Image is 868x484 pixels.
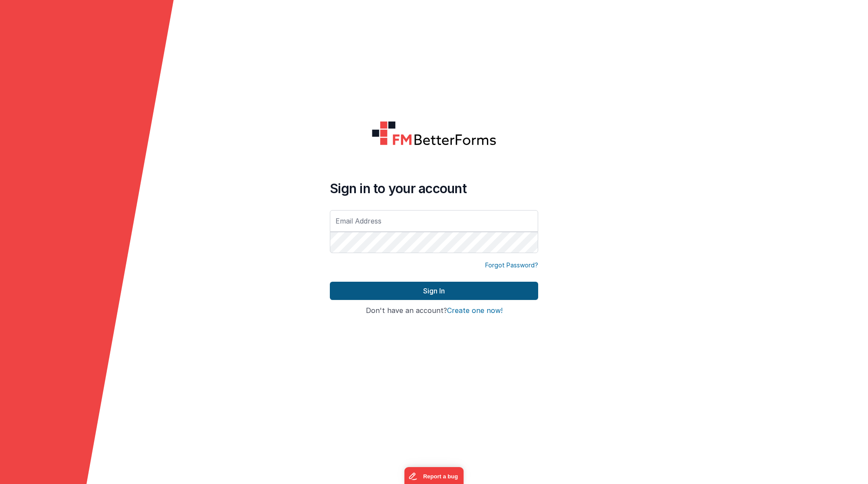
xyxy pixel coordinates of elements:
[330,307,538,315] h4: Don't have an account?
[330,181,538,196] h4: Sign in to your account
[330,210,538,232] input: Email Address
[447,307,503,315] button: Create one now!
[330,282,538,300] button: Sign In
[485,261,538,270] a: Forgot Password?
